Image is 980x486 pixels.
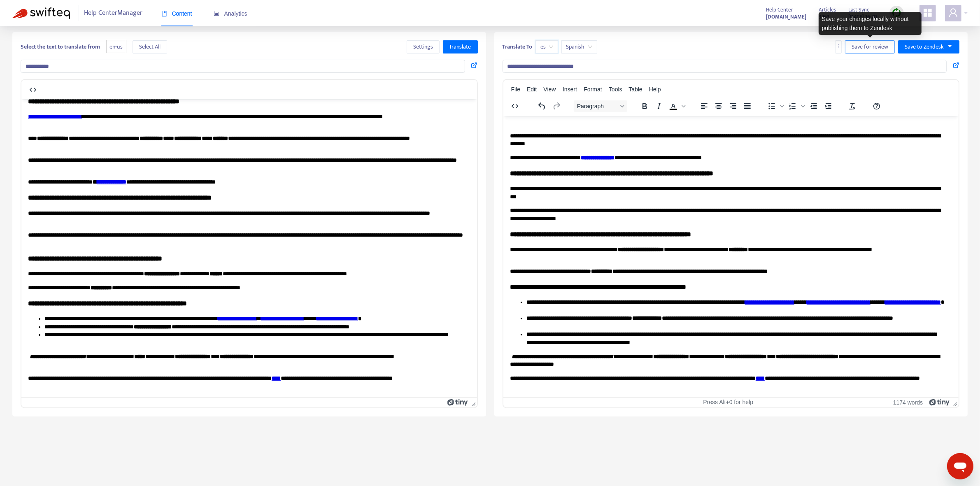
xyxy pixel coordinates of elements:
span: File [511,86,521,93]
div: Press Alt+0 for help [654,399,802,406]
button: more [835,40,842,53]
span: Insert [563,86,577,93]
button: Settings [407,40,440,53]
iframe: Rich Text Area [21,99,477,397]
button: Help [869,100,883,112]
button: Select All [133,40,167,53]
span: book [161,11,167,16]
button: Clear formatting [845,100,859,112]
span: appstore [923,8,933,18]
span: Paragraph [577,103,617,109]
span: Edit [527,86,537,93]
span: user [948,8,958,18]
a: Powered by Tiny [929,399,950,405]
span: Content [161,10,192,17]
b: Select the text to translate from [21,42,100,51]
div: Text color Black [666,100,687,112]
button: Justify [740,100,754,112]
div: Bullet list [764,100,785,112]
button: Align right [726,100,740,112]
button: Translate [443,40,478,53]
button: Align center [711,100,725,112]
span: Spanish [566,41,592,53]
a: [DOMAIN_NAME] [766,12,806,21]
span: es [540,41,553,53]
b: Translate To [503,42,533,51]
span: View [543,86,556,93]
span: Analytics [214,10,247,17]
span: Table [629,86,642,93]
button: Save for review [845,40,895,53]
button: Italic [652,100,666,112]
button: Increase indent [821,100,835,112]
div: Press the Up and Down arrow keys to resize the editor. [468,398,477,407]
img: Swifteq [12,7,70,19]
span: Help Center [766,5,793,14]
span: Help [649,86,661,93]
span: more [836,43,841,49]
span: Help Center Manager [84,5,143,21]
div: Press the Up and Down arrow keys to resize the editor. [950,398,959,407]
span: Tools [609,86,622,93]
img: sync.dc5367851b00ba804db3.png [892,8,902,18]
button: Align left [697,100,711,112]
span: Settings [413,42,433,51]
button: 1174 words [893,399,923,406]
button: Block Paragraph [573,100,627,112]
iframe: Rich Text Area [503,116,959,397]
div: Save your changes locally without publishing them to Zendesk [819,12,922,35]
iframe: Botón para iniciar la ventana de mensajería [947,453,973,479]
button: Bold [637,100,651,112]
span: Articles [819,5,836,14]
button: Undo [535,100,549,112]
button: Redo [549,100,563,112]
span: Select All [139,42,161,51]
div: Numbered list [785,100,806,112]
span: area-chart [214,11,219,16]
span: Save to Zendesk [905,42,944,51]
span: caret-down [947,43,953,49]
span: Save for review [852,42,888,51]
button: Save to Zendeskcaret-down [898,40,959,53]
span: Format [584,86,602,93]
span: Last Sync [848,5,869,14]
span: Translate [449,42,471,51]
a: Powered by Tiny [447,399,468,405]
button: Decrease indent [806,100,820,112]
span: en-us [106,40,126,53]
